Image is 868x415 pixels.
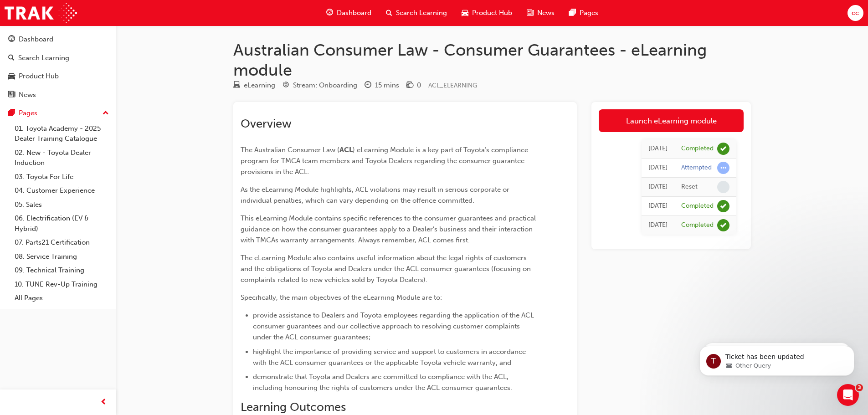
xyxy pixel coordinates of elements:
[472,8,512,18] span: Product Hub
[537,8,555,18] span: News
[11,184,113,198] a: 04. Customer Experience
[282,80,357,91] div: Stream
[4,68,113,85] a: Product Hub
[681,144,714,153] div: Completed
[253,311,536,341] span: provide assistance to Dealers and Toyota employees regarding the application of the ACL consumer ...
[11,170,113,184] a: 03. Toyota For Life
[241,214,538,244] span: This eLearning Module contains specific references to the consumer guarantees and practical guida...
[837,384,859,406] iframe: Intercom live chat
[233,80,275,91] div: Type
[4,105,113,122] button: Pages
[717,143,729,155] span: learningRecordVerb_COMPLETE-icon
[241,117,292,131] span: Overview
[4,31,113,48] a: Dashboard
[648,182,668,192] div: Mon Sep 22 2025 15:59:19 GMT+1000 (Australian Eastern Standard Time)
[241,146,339,154] span: The Australian Consumer Law (
[375,80,399,91] div: 15 mins
[11,263,113,277] a: 09. Technical Training
[11,146,113,170] a: 02. New - Toyota Dealer Induction
[454,4,519,22] a: car-iconProduct Hub
[717,162,729,174] span: learningRecordVerb_ATTEMPT-icon
[686,327,868,390] iframe: Intercom notifications message
[11,291,113,305] a: All Pages
[648,201,668,211] div: Tue Jun 20 2023 00:00:00 GMT+1000 (Australian Eastern Standard Time)
[648,220,668,231] div: Wed Aug 10 2022 00:00:00 GMT+1000 (Australian Eastern Standard Time)
[19,34,53,45] div: Dashboard
[253,373,512,392] span: demonstrate that Toyota and Dealers are committed to compliance with the ACL, including honouring...
[648,143,668,154] div: Mon Sep 22 2025 17:03:49 GMT+1000 (Australian Eastern Standard Time)
[282,82,289,90] span: target-icon
[11,250,113,264] a: 08. Service Training
[339,146,353,154] span: ACL
[847,5,863,21] button: cc
[681,164,712,172] div: Attempted
[253,348,528,367] span: highlight the importance of providing service and support to customers in accordance with the ACL...
[856,384,863,391] span: 3
[406,80,421,91] div: Price
[103,108,109,119] span: up-icon
[11,277,113,292] a: 10. TUNE Rev-Up Training
[5,3,77,23] img: Trak
[648,163,668,173] div: Mon Sep 22 2025 15:59:20 GMT+1000 (Australian Eastern Standard Time)
[396,8,447,18] span: Search Learning
[852,8,859,18] span: cc
[241,254,533,284] span: The eLearning Module also contains useful information about the legal rights of customers and the...
[11,211,113,236] a: 06. Electrification (EV & Hybrid)
[386,7,392,19] span: search-icon
[18,53,69,63] div: Search Learning
[100,397,107,408] span: prev-icon
[681,202,714,210] div: Completed
[233,82,240,90] span: learningResourceType_ELEARNING-icon
[417,80,421,91] div: 0
[241,293,442,302] span: Specifically, the main objectives of the eLearning Module are to:
[8,91,15,99] span: news-icon
[241,400,346,414] span: Learning Outcomes
[379,4,454,22] a: search-iconSearch Learning
[8,36,15,44] span: guage-icon
[19,108,37,118] div: Pages
[562,4,606,22] a: pages-iconPages
[599,109,744,132] a: Launch eLearning module
[244,80,275,91] div: eLearning
[462,7,468,19] span: car-icon
[717,219,729,231] span: learningRecordVerb_COMPLETE-icon
[4,50,113,67] a: Search Learning
[241,146,530,176] span: ) eLearning Module is a key part of Toyota’s compliance program for TMCA team members and Toyota ...
[8,109,15,118] span: pages-icon
[319,4,379,22] a: guage-iconDashboard
[8,72,15,81] span: car-icon
[519,4,562,22] a: news-iconNews
[681,183,698,191] div: Reset
[11,236,113,250] a: 07. Parts21 Certification
[337,8,371,18] span: Dashboard
[326,7,333,19] span: guage-icon
[428,82,477,89] span: Learning resource code
[365,82,371,90] span: clock-icon
[8,54,15,62] span: search-icon
[19,71,59,82] div: Product Hub
[293,80,357,91] div: Stream: Onboarding
[717,181,729,193] span: learningRecordVerb_NONE-icon
[580,8,598,18] span: Pages
[19,90,36,100] div: News
[4,29,113,105] button: DashboardSearch LearningProduct HubNews
[527,7,534,19] span: news-icon
[233,40,751,80] h1: Australian Consumer Law - Consumer Guarantees - eLearning module
[717,200,729,212] span: learningRecordVerb_COMPLETE-icon
[11,122,113,146] a: 01. Toyota Academy - 2025 Dealer Training Catalogue
[569,7,576,19] span: pages-icon
[11,198,113,212] a: 05. Sales
[365,80,399,91] div: Duration
[681,221,714,230] div: Completed
[4,87,113,103] a: News
[241,185,511,205] span: As the eLearning Module highlights, ACL violations may result in serious corporate or individual ...
[406,82,413,90] span: money-icon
